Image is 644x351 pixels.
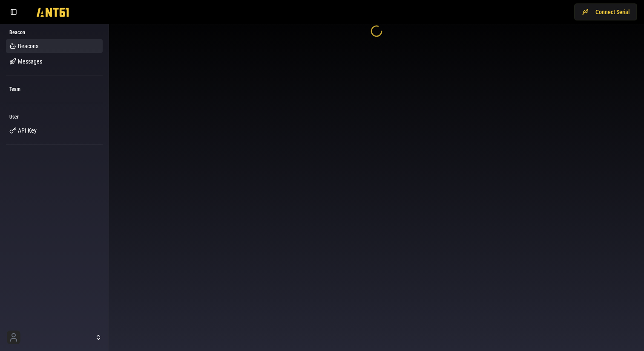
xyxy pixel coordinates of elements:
[6,82,103,96] div: Team
[6,124,103,137] a: API Key
[6,110,103,124] div: User
[6,26,103,39] div: Beacon
[18,126,37,135] span: API Key
[18,42,38,50] span: Beacons
[18,57,42,66] span: Messages
[6,55,103,68] a: Messages
[6,39,103,53] a: Beacons
[574,3,637,20] button: Connect Serial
